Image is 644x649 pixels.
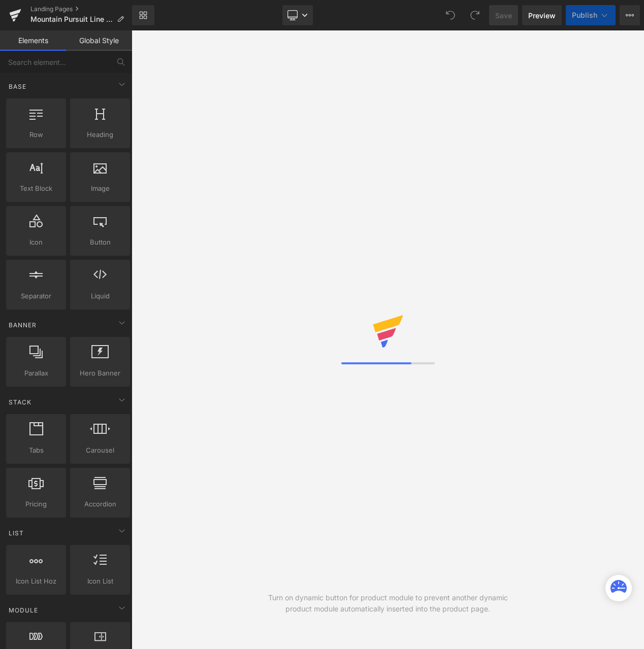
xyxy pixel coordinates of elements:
[8,605,39,615] span: Module
[8,82,27,91] span: Base
[73,368,127,379] span: Hero Banner
[73,237,127,248] span: Button
[9,368,63,379] span: Parallax
[9,237,63,248] span: Icon
[620,5,640,25] button: More
[8,320,38,330] span: Banner
[73,445,127,456] span: Carousel
[9,183,63,194] span: Text Block
[30,15,113,23] span: Mountain Pursuit Line Pre-Sale
[30,5,132,13] a: Landing Pages
[528,10,556,21] span: Preview
[9,129,63,140] span: Row
[522,5,562,25] a: Preview
[132,5,154,25] a: New Library
[8,397,33,407] span: Stack
[66,30,132,51] a: Global Style
[260,592,516,614] div: Turn on dynamic button for product module to prevent another dynamic product module automatically...
[73,291,127,301] span: Liquid
[73,499,127,509] span: Accordion
[73,183,127,194] span: Image
[8,528,25,538] span: List
[440,5,461,25] button: Undo
[572,11,597,19] span: Publish
[465,5,485,25] button: Redo
[9,499,63,509] span: Pricing
[73,576,127,587] span: Icon List
[9,291,63,301] span: Separator
[73,129,127,140] span: Heading
[495,10,512,21] span: Save
[9,576,63,587] span: Icon List Hoz
[566,5,616,25] button: Publish
[9,445,63,456] span: Tabs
